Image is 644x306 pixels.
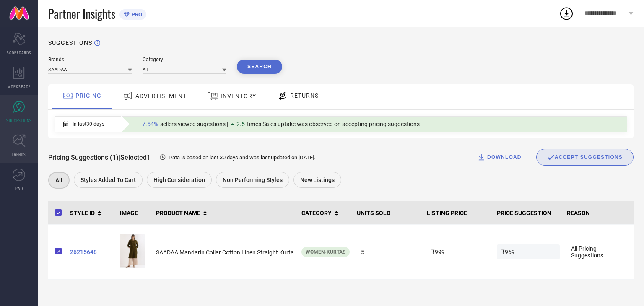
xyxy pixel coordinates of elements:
[247,121,420,127] span: times Sales uptake was observed on accepting pricing suggestions
[75,92,101,99] span: PRICING
[67,201,117,225] th: STYLE ID
[156,249,294,256] span: SAADAA Mandarin Collar Cotton Linen Straight Kurta
[290,92,319,99] span: RETURNS
[12,151,26,158] span: TRENDS
[559,6,574,21] div: Open download list
[143,57,226,62] div: Category
[48,5,115,22] span: Partner Insights
[221,93,256,99] span: INVENTORY
[236,121,245,127] span: 2.5
[169,154,315,161] span: Data is based on last 30 days and was last updated on [DATE] .
[477,153,522,161] div: DOWNLOAD
[55,177,62,184] span: All
[142,121,158,127] span: 7.54%
[298,201,353,225] th: CATEGORY
[70,249,113,255] a: 26215648
[48,153,119,161] span: Pricing Suggestions (1)
[357,244,420,259] span: 5
[8,83,31,90] span: WORKSPACE
[423,201,493,225] th: LISTING PRICE
[563,201,634,225] th: REASON
[160,121,228,127] span: sellers viewed sugestions |
[493,201,563,225] th: PRICE SUGGESTION
[135,93,187,99] span: ADVERTISEMENT
[15,185,23,192] span: FWD
[467,149,532,166] button: DOWNLOAD
[306,249,345,255] span: Women-Kurtas
[223,176,283,183] span: Non Performing Styles
[119,153,120,161] span: |
[567,241,630,263] span: All Pricing Suggestions
[153,201,298,225] th: PRODUCT NAME
[120,234,145,268] img: c1dc5080-ba5e-436c-960d-b06fb22036181701665595617SAADAAWomenOliveGreenKurta1.jpg
[6,117,32,124] span: SUGGESTIONS
[138,119,424,130] div: Percentage of sellers who have viewed suggestions for the current Insight Type
[130,11,142,18] span: PRO
[300,176,335,183] span: New Listings
[73,121,104,127] span: In last 30 days
[237,60,282,74] button: Search
[80,176,136,183] span: Styles Added To Cart
[536,149,634,166] div: Accept Suggestions
[7,49,31,56] span: SCORECARDS
[353,201,423,225] th: UNITS SOLD
[547,153,623,161] div: ACCEPT SUGGESTIONS
[120,153,151,161] span: Selected 1
[427,244,490,259] span: ₹999
[497,244,560,259] span: ₹969
[48,57,132,62] div: Brands
[153,176,205,183] span: High Consideration
[536,149,634,166] button: ACCEPT SUGGESTIONS
[48,39,92,46] h1: SUGGESTIONS
[117,201,153,225] th: IMAGE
